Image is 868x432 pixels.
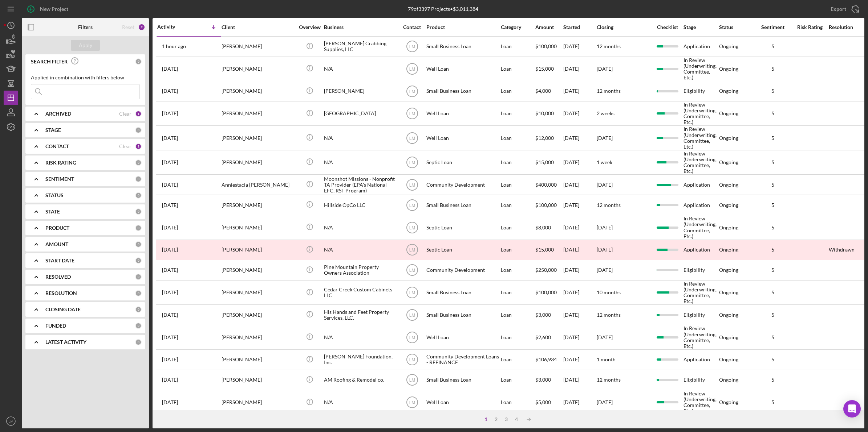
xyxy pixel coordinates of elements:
[222,325,294,349] div: [PERSON_NAME]
[162,399,178,405] time: 2025-07-28 17:04
[119,144,131,149] div: Clear
[222,216,294,239] div: [PERSON_NAME]
[426,102,499,125] div: Well Loan
[719,43,738,49] div: Ongoing
[45,225,69,231] b: PRODUCT
[324,391,397,414] div: N/A
[719,335,738,340] div: Ongoing
[563,82,596,101] div: [DATE]
[324,350,397,369] div: [PERSON_NAME] Foundation, Inc.
[222,37,294,56] div: [PERSON_NAME]
[426,391,499,414] div: Well Loan
[408,6,478,12] div: 79 of 3397 Projects • $3,011,384
[719,267,738,273] div: Ongoing
[563,391,596,414] div: [DATE]
[138,24,145,31] div: 2
[324,281,397,304] div: Cedar Creek Custom Cabinets LLC
[755,135,791,141] div: 5
[222,305,294,324] div: [PERSON_NAME]
[45,176,74,182] b: SENTIMENT
[324,195,397,215] div: Hillside OpCo LLC
[535,325,563,349] div: $2,600
[535,350,563,369] div: $106,934
[222,281,294,304] div: [PERSON_NAME]
[135,176,142,182] div: 0
[501,305,535,324] div: Loan
[119,111,131,117] div: Clear
[135,159,142,166] div: 0
[426,151,499,174] div: Septic Loan
[501,350,535,369] div: Loan
[535,305,563,324] div: $3,000
[563,281,596,304] div: [DATE]
[684,370,718,390] div: Eligibility
[535,281,563,304] div: $100,000
[755,312,791,318] div: 5
[597,202,621,208] time: 12 months
[45,323,66,329] b: FUNDED
[563,57,596,80] div: [DATE]
[755,24,791,30] div: Sentiment
[135,127,142,133] div: 0
[157,24,189,30] div: Activity
[535,216,563,239] div: $8,000
[755,290,791,295] div: 5
[563,216,596,239] div: [DATE]
[843,400,861,418] div: Open Intercom Messenger
[222,126,294,149] div: [PERSON_NAME]
[222,82,294,101] div: [PERSON_NAME]
[719,312,738,318] div: Ongoing
[40,2,68,16] div: New Project
[684,57,718,80] div: In Review (Underwriting, Committee, Etc.)
[324,325,397,349] div: N/A
[409,378,415,383] text: LM
[491,416,501,422] div: 2
[597,377,621,383] time: 12 months
[324,57,397,80] div: N/A
[823,2,864,16] button: Export
[501,195,535,215] div: Loan
[501,216,535,239] div: Loan
[719,182,738,188] div: Ongoing
[45,144,69,149] b: CONTACT
[481,416,491,422] div: 1
[135,225,142,231] div: 0
[222,175,294,194] div: Anniestacia [PERSON_NAME]
[426,57,499,80] div: Well Loan
[755,111,791,116] div: 5
[162,88,178,94] time: 2025-08-11 19:59
[426,261,499,280] div: Community Development
[719,247,738,253] div: Ongoing
[324,126,397,149] div: N/A
[409,203,415,208] text: LM
[409,225,415,230] text: LM
[684,305,718,324] div: Eligibility
[684,24,718,30] div: Stage
[222,151,294,174] div: [PERSON_NAME]
[162,202,178,208] time: 2025-08-07 18:17
[755,88,791,94] div: 5
[45,160,76,166] b: RISK RATING
[45,127,61,133] b: STAGE
[426,325,499,349] div: Well Loan
[135,257,142,264] div: 0
[222,350,294,369] div: [PERSON_NAME]
[535,391,563,414] div: $5,000
[222,57,294,80] div: [PERSON_NAME]
[831,2,846,16] div: Export
[755,267,791,273] div: 5
[45,307,81,312] b: CLOSING DATE
[296,24,323,30] div: Overview
[684,240,718,259] div: Application
[162,159,178,165] time: 2025-08-08 16:15
[162,225,178,230] time: 2025-08-07 17:23
[535,37,563,56] div: $100,000
[719,399,738,405] div: Ongoing
[324,24,397,30] div: Business
[135,290,142,296] div: 0
[324,37,397,56] div: [PERSON_NAME] Crabbing Supplies, LLC
[684,195,718,215] div: Application
[162,267,178,273] time: 2025-08-06 18:56
[755,225,791,230] div: 5
[409,290,415,295] text: LM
